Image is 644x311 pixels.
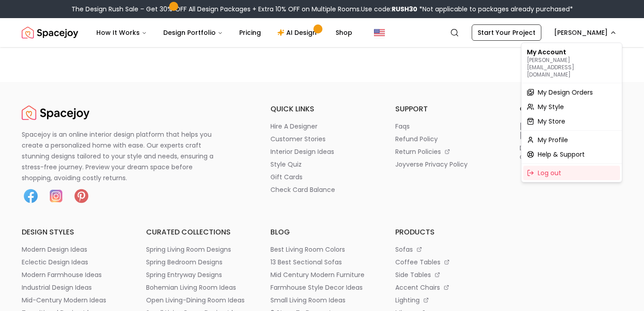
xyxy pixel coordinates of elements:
span: My Profile [538,135,568,144]
span: My Style [538,102,564,111]
a: My Store [523,114,620,129]
span: Log out [538,168,561,177]
span: My Design Orders [538,88,593,97]
a: My Design Orders [523,85,620,100]
span: Help & Support [538,150,585,159]
a: My Profile [523,133,620,147]
div: My Account [523,45,620,81]
span: My Store [538,117,565,126]
div: [PERSON_NAME] [521,43,622,182]
a: Help & Support [523,147,620,162]
p: [PERSON_NAME][EMAIL_ADDRESS][DOMAIN_NAME] [527,57,616,78]
a: My Style [523,100,620,114]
